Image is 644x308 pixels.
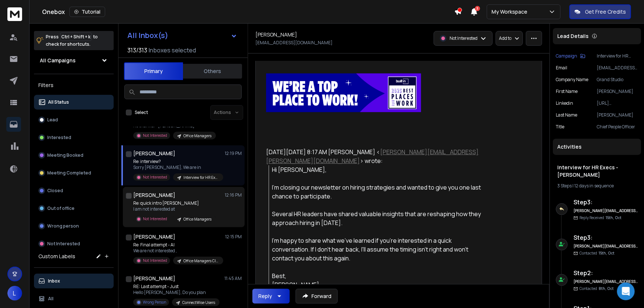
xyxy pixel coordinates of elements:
[579,215,621,221] p: Reply Received
[34,201,114,216] button: Out of office
[143,174,167,180] p: Not Interested
[556,100,573,106] p: linkedin
[258,293,272,300] div: Reply
[557,32,589,40] p: Lead Details
[266,148,482,165] div: [DATE][DATE] 8:17 AM [PERSON_NAME] < > wrote:
[133,248,222,254] p: We are not interested ,
[557,183,572,189] span: 3 Steps
[133,206,216,212] p: I am not interested at
[133,290,220,295] p: Hello [PERSON_NAME], Do you plan
[255,40,333,46] p: [EMAIL_ADDRESS][DOMAIN_NAME]
[133,159,222,165] p: Re: interview?
[135,110,148,115] label: Select
[272,165,482,174] div: Hi [PERSON_NAME],
[133,233,175,240] h1: [PERSON_NAME]
[143,216,167,222] p: Not Interested
[183,133,211,139] p: Office Managers
[597,112,638,118] p: [PERSON_NAME]
[34,80,114,90] h3: Filters
[569,4,631,19] button: Get Free Credits
[149,46,196,55] h3: Inboxes selected
[34,148,114,163] button: Meeting Booked
[585,8,626,15] p: Get Free Credits
[133,200,216,206] p: Re: quick intro [PERSON_NAME]
[556,89,578,94] p: First Name
[34,95,114,110] button: All Status
[47,117,58,123] p: Lead
[47,205,75,211] p: Out of office
[574,279,638,284] h6: [PERSON_NAME][EMAIL_ADDRESS][PERSON_NAME][DOMAIN_NAME]
[69,7,105,17] button: Tutorial
[127,32,168,39] h1: All Inbox(s)
[133,150,175,157] h1: [PERSON_NAME]
[47,135,71,141] p: Interested
[48,99,69,105] p: All Status
[124,62,183,80] button: Primary
[252,289,290,304] button: Reply
[556,65,567,71] p: Email
[557,183,637,189] div: |
[183,63,242,79] button: Others
[225,234,242,240] p: 12:15 PM
[556,124,564,130] p: Title
[296,289,338,304] button: Forward
[47,170,91,176] p: Meeting Completed
[143,300,166,305] p: Wrong Person
[597,65,638,71] p: [EMAIL_ADDRESS][DOMAIN_NAME]
[556,77,588,83] p: Company Name
[47,188,63,194] p: Closed
[556,53,577,59] p: Campaign
[492,8,530,15] p: My Workspace
[183,217,211,222] p: Office Managers
[499,35,512,41] p: Add to
[556,53,585,59] button: Campaign
[34,113,114,127] button: Lead
[38,253,75,260] h3: Custom Labels
[272,236,482,263] div: I'm happy to share what we've learned if you're interested in a quick conversation. If I don't he...
[556,112,577,118] p: Last Name
[48,278,60,284] p: Inbox
[34,166,114,180] button: Meeting Completed
[183,258,219,264] p: Office Managers Clone
[7,286,22,301] button: L
[272,210,482,227] div: Several HR leaders have shared valuable insights that are reshaping how they approach hiring in [...
[34,291,114,306] button: All
[574,233,638,242] h6: Step 3 :
[579,250,614,256] p: Contacted
[133,275,175,282] h1: [PERSON_NAME]
[450,35,478,41] p: Not Interested
[606,215,621,220] span: 15th, Oct
[183,175,219,180] p: Interview for HR Execs - [PERSON_NAME]
[34,274,114,288] button: Inbox
[34,219,114,233] button: Wrong person
[34,130,114,145] button: Interested
[47,223,79,229] p: Wrong person
[475,6,480,11] span: 3
[34,183,114,198] button: Closed
[557,164,637,179] h1: Interview for HR Execs - [PERSON_NAME]
[121,28,243,43] button: All Inbox(s)
[617,283,635,300] div: Open Intercom Messenger
[579,286,614,291] p: Contacted
[272,280,482,289] div: [PERSON_NAME]
[599,250,614,256] span: 15th, Oct
[46,33,98,48] p: Press to check for shortcuts.
[133,242,222,248] p: Re: Final attempt - AI
[34,53,114,68] button: All Campaigns
[597,77,638,83] p: Grand Studio
[133,165,222,170] p: Sorry [PERSON_NAME], We are in
[574,208,638,214] h6: [PERSON_NAME][EMAIL_ADDRESS][PERSON_NAME][DOMAIN_NAME]
[133,284,220,290] p: RE: Last attempt - Just
[127,46,147,55] span: 313 / 313
[553,139,641,155] div: Activities
[597,100,638,106] p: [URL][DOMAIN_NAME]
[255,31,297,38] h1: [PERSON_NAME]
[40,57,76,64] h1: All Campaigns
[574,243,638,249] h6: [PERSON_NAME][EMAIL_ADDRESS][PERSON_NAME][DOMAIN_NAME]
[266,148,479,165] a: [PERSON_NAME][EMAIL_ADDRESS][PERSON_NAME][DOMAIN_NAME]
[47,241,80,247] p: Not Interested
[60,32,92,41] span: Ctrl + Shift + k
